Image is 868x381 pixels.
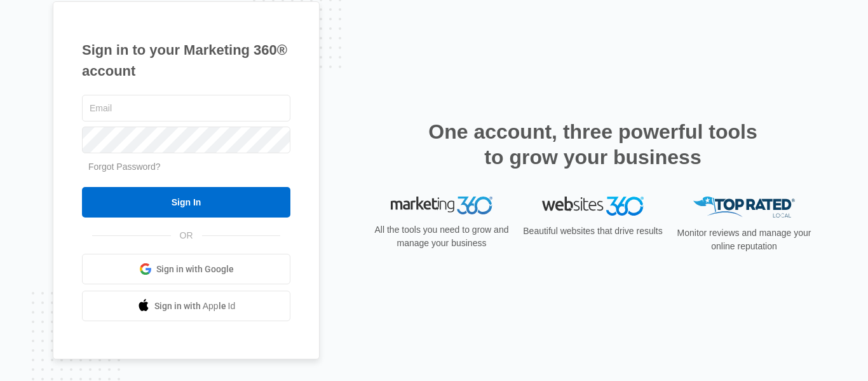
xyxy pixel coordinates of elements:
img: Top Rated Local [693,197,795,218]
span: Sign in with Google [156,263,234,276]
p: Beautiful websites that drive results [522,225,664,238]
span: OR [171,229,202,242]
h1: Sign in to your Marketing 360® account [82,39,290,81]
img: Marketing 360 [391,197,492,214]
input: Email [82,95,290,121]
span: Sign in with Apple Id [154,300,236,313]
img: Websites 360 [542,197,644,215]
p: All the tools you need to grow and manage your business [370,223,513,250]
h2: One account, three powerful tools to grow your business [424,119,761,170]
p: Monitor reviews and manage your online reputation [673,226,815,253]
a: Sign in with Google [82,254,290,284]
a: Sign in with Apple Id [82,291,290,321]
input: Sign In [82,187,290,218]
a: Forgot Password? [88,162,161,172]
